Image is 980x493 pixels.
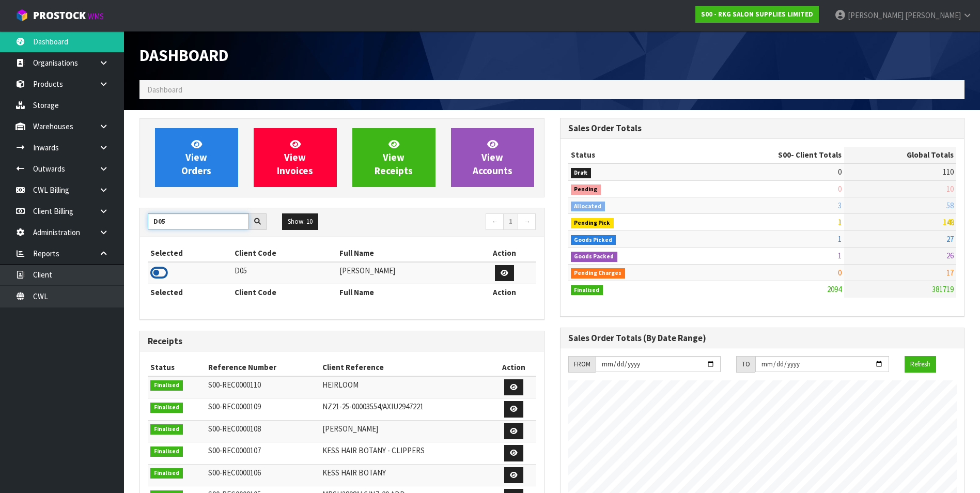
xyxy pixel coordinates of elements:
[946,268,954,278] span: 17
[473,138,512,177] span: View Accounts
[473,284,536,301] th: Action
[838,184,842,194] span: 0
[778,150,791,160] span: S00
[696,147,844,163] th: - Client Totals
[518,213,536,230] a: →
[571,235,616,245] span: Goods Picked
[232,245,337,261] th: Client Code
[181,138,211,177] span: View Orders
[337,245,473,261] th: Full Name
[571,168,592,178] span: Draft
[838,268,842,278] span: 0
[148,336,536,346] h3: Receipts
[695,6,819,23] a: S00 - RKG SALON SUPPLIES LIMITED
[322,445,425,455] span: KESS HAIR BOTANY - CLIPPERS
[473,245,536,261] th: Action
[33,9,86,22] span: ProStock
[322,402,424,411] span: NZ21-25-00003554/AXIU2947221
[322,424,378,434] span: [PERSON_NAME]
[943,217,954,227] span: 148
[206,359,319,376] th: Reference Number
[148,213,249,229] input: Search clients
[736,356,755,373] div: TO
[946,251,954,260] span: 26
[139,45,228,66] span: Dashboard
[838,167,842,177] span: 0
[208,468,261,477] span: S00-REC0000106
[946,184,954,194] span: 10
[350,213,536,232] nav: Page navigation
[946,201,954,210] span: 58
[571,184,601,195] span: Pending
[147,85,182,95] span: Dashboard
[848,10,904,20] span: [PERSON_NAME]
[208,402,261,411] span: S00-REC0000109
[148,284,232,301] th: Selected
[337,284,473,301] th: Full Name
[571,202,605,212] span: Allocated
[905,356,936,373] button: Refresh
[568,333,957,343] h3: Sales Order Totals (By Date Range)
[701,10,813,19] strong: S00 - RKG SALON SUPPLIES LIMITED
[568,124,957,133] h3: Sales Order Totals
[838,217,842,227] span: 1
[932,284,954,294] span: 381719
[492,359,536,376] th: Action
[208,380,261,390] span: S00-REC0000110
[15,9,28,22] img: cube-alt.png
[88,11,104,21] small: WMS
[155,128,238,187] a: ViewOrders
[486,213,504,230] a: ←
[282,213,318,230] button: Show: 10
[208,445,261,455] span: S00-REC0000107
[337,262,473,284] td: [PERSON_NAME]
[943,167,954,177] span: 110
[838,234,842,244] span: 1
[150,380,183,391] span: Finalised
[352,128,435,187] a: ViewReceipts
[322,380,359,390] span: HEIRLOOM
[905,10,961,20] span: [PERSON_NAME]
[148,245,232,261] th: Selected
[148,359,206,376] th: Status
[451,128,534,187] a: ViewAccounts
[568,356,596,373] div: FROM
[571,268,626,279] span: Pending Charges
[838,251,842,260] span: 1
[320,359,492,376] th: Client Reference
[150,446,183,457] span: Finalised
[150,468,183,479] span: Finalised
[254,128,337,187] a: ViewInvoices
[232,262,337,284] td: D05
[946,234,954,244] span: 27
[208,424,261,434] span: S00-REC0000108
[571,252,618,262] span: Goods Packed
[844,147,956,163] th: Global Totals
[568,147,696,163] th: Status
[827,284,842,294] span: 2094
[375,138,413,177] span: View Receipts
[571,285,603,296] span: Finalised
[232,284,337,301] th: Client Code
[277,138,313,177] span: View Invoices
[571,218,614,228] span: Pending Pick
[503,213,518,230] a: 1
[150,424,183,435] span: Finalised
[322,468,386,477] span: KESS HAIR BOTANY
[150,403,183,413] span: Finalised
[838,201,842,210] span: 3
